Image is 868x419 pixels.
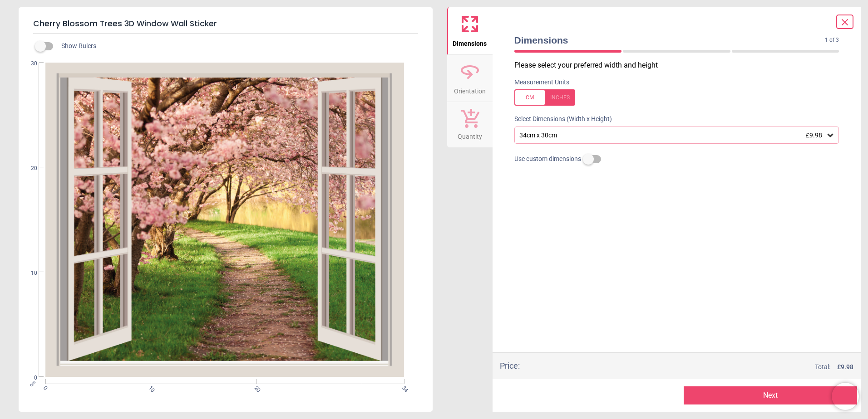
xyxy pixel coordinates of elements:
[29,380,37,388] span: cm
[400,385,406,390] span: 34
[252,385,258,390] span: 20
[514,78,569,87] label: Measurement Units
[20,60,37,68] span: 30
[40,41,433,52] div: Show Rulers
[454,83,486,96] span: Orientation
[20,374,37,382] span: 0
[806,132,822,139] span: £9.98
[458,128,482,141] span: Quantity
[533,363,854,372] div: Total:
[514,155,581,164] span: Use custom dimensions
[500,360,520,371] div: Price :
[147,385,153,390] span: 10
[514,34,825,47] span: Dimensions
[825,36,839,44] span: 1 of 3
[507,115,612,124] label: Select Dimensions (Width x Height)
[447,55,493,102] button: Orientation
[447,7,493,54] button: Dimensions
[20,165,37,172] span: 20
[447,102,493,147] button: Quantity
[514,60,847,70] p: Please select your preferred width and height
[20,269,37,277] span: 10
[41,385,47,390] span: 0
[33,15,418,34] h5: Cherry Blossom Trees 3D Window Wall Sticker
[832,383,859,410] iframe: Brevo live chat
[841,363,853,370] span: 9.98
[684,386,857,404] button: Next
[837,363,853,372] span: £
[453,35,487,49] span: Dimensions
[518,132,826,139] div: 34cm x 30cm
